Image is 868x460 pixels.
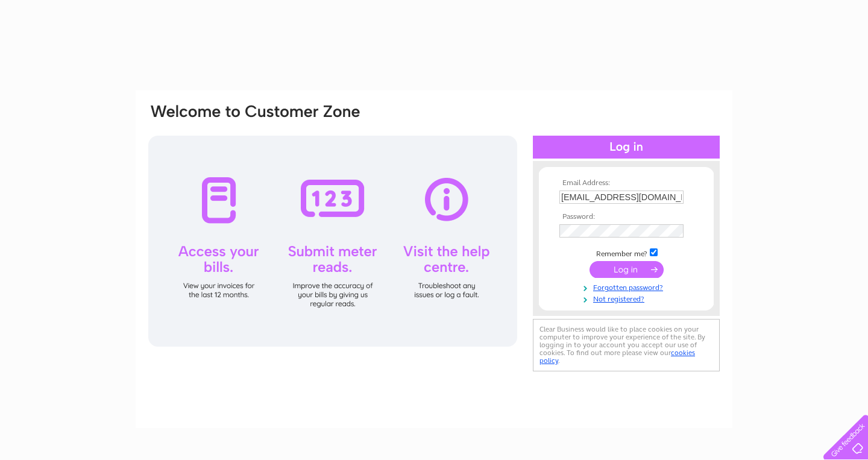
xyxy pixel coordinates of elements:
td: Remember me? [556,247,696,259]
th: Password: [556,213,696,221]
a: cookies policy [539,348,695,365]
a: Not registered? [559,292,696,304]
th: Email Address: [556,179,696,187]
div: Clear Business would like to place cookies on your computer to improve your experience of the sit... [533,319,720,371]
a: Forgotten password? [559,281,696,292]
input: Submit [590,261,664,278]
